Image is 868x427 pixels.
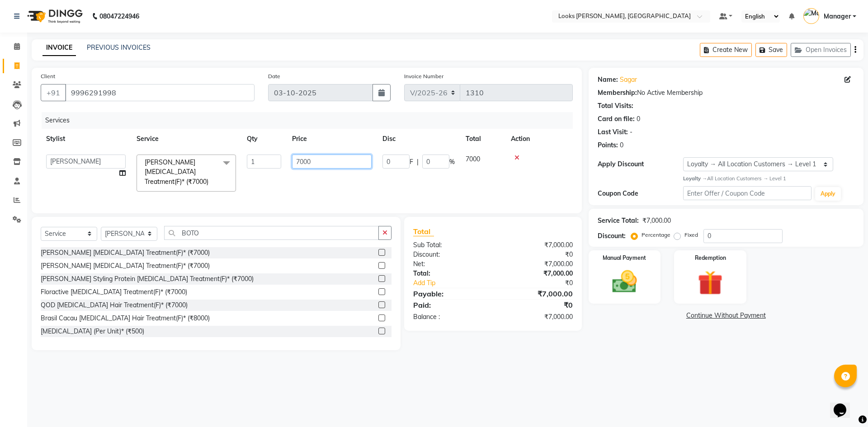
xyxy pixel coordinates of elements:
div: Net: [406,259,493,269]
div: Name: [598,75,618,84]
div: ₹0 [493,300,579,310]
div: Total: [406,269,493,278]
th: Price [287,129,377,149]
div: ₹7,000.00 [493,240,579,250]
img: _cash.svg [604,267,645,296]
iframe: chat widget [830,391,859,418]
th: Stylist [41,129,131,149]
div: Membership: [598,88,637,98]
div: ₹7,000.00 [642,216,671,225]
div: Paid: [406,300,493,310]
div: ₹7,000.00 [493,288,579,299]
div: Apply Discount [598,160,683,169]
img: _gift.svg [690,267,731,299]
div: [PERSON_NAME] [MEDICAL_DATA] Treatment(F)* (₹7000) [41,248,210,258]
div: Discount: [598,231,626,241]
a: x [208,178,212,186]
div: [PERSON_NAME] [MEDICAL_DATA] Treatment(F)* (₹7000) [41,261,210,271]
th: Disc [377,129,460,149]
div: Payable: [406,288,493,299]
div: Services [42,112,580,129]
a: Continue Without Payment [590,311,862,320]
div: Coupon Code [598,189,683,198]
th: Service [131,129,241,149]
div: QOD [MEDICAL_DATA] Hair Treatment(F)* (₹7000) [41,300,188,310]
div: Card on file: [598,114,635,124]
a: INVOICE [42,40,76,56]
div: Total Visits: [598,101,633,111]
a: Sagar [620,75,637,84]
span: % [449,157,455,167]
input: Search or Scan [164,226,379,240]
div: Brasil Cacau [MEDICAL_DATA] Hair Treatment(F)* (₹8000) [41,314,210,323]
input: Enter Offer / Coupon Code [683,186,811,200]
th: Qty [241,129,287,149]
span: 7000 [466,155,480,163]
th: Total [460,129,505,149]
div: No Active Membership [598,88,854,98]
div: ₹7,000.00 [493,259,579,269]
button: +91 [41,84,66,101]
div: All Location Customers → Level 1 [683,175,854,183]
div: Sub Total: [406,240,493,250]
div: 0 [620,141,623,150]
div: 0 [637,114,640,124]
div: Floractive [MEDICAL_DATA] Treatment(F)* (₹7000) [41,287,187,297]
div: ₹0 [493,250,579,259]
button: Open Invoices [791,43,851,57]
span: | [417,157,419,167]
label: Redemption [695,254,726,262]
div: Last Visit: [598,127,628,137]
a: Add Tip [406,278,507,288]
div: Discount: [406,250,493,259]
th: Action [505,129,573,149]
div: - [630,127,632,137]
span: Manager [824,12,851,21]
div: ₹7,000.00 [493,312,579,322]
div: Points: [598,141,618,150]
span: Total [413,227,434,236]
b: 08047224946 [99,4,139,29]
input: Search by Name/Mobile/Email/Code [65,84,255,101]
img: Manager [803,8,819,24]
div: [PERSON_NAME] Styling Protein [MEDICAL_DATA] Treatment(F)* (₹7000) [41,274,254,284]
label: Percentage [642,231,670,239]
div: Service Total: [598,216,639,225]
span: [PERSON_NAME] [MEDICAL_DATA] Treatment(F)* (₹7000) [145,158,208,186]
div: ₹0 [507,278,579,288]
label: Fixed [684,231,698,239]
label: Date [268,72,280,80]
button: Save [755,43,787,57]
span: F [410,157,413,167]
label: Client [41,72,55,80]
strong: Loyalty → [683,175,707,182]
button: Create New [700,43,752,57]
img: logo [23,4,85,29]
div: ₹7,000.00 [493,269,579,278]
div: Balance : [406,312,493,322]
label: Invoice Number [404,72,443,80]
label: Manual Payment [603,254,646,262]
a: PREVIOUS INVOICES [87,43,151,52]
button: Apply [815,187,841,201]
div: [MEDICAL_DATA] (Per Unit)* (₹500) [41,327,144,336]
